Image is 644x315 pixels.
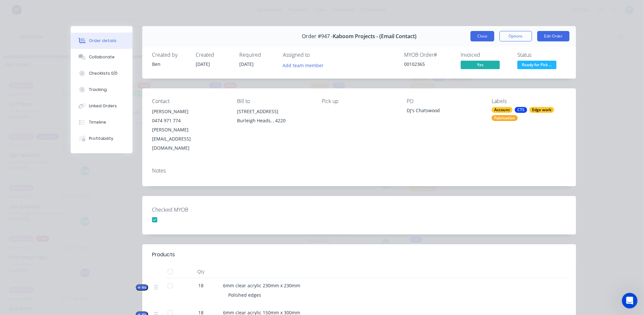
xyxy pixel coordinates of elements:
[404,61,453,67] div: 00102365
[5,141,125,179] div: Maricar says…
[537,31,569,41] button: Edit Order
[152,125,227,153] div: [PERSON_NAME][EMAIL_ADDRESS][DOMAIN_NAME]
[404,52,453,58] div: MYOB Order #
[152,52,188,58] div: Created by
[138,285,146,290] span: Kit
[21,214,26,219] button: Gif picker
[31,214,36,219] button: Upload attachment
[223,282,300,289] span: 6mm clear acrylic 230mm x 230mm
[5,12,125,38] div: Maricar says…
[29,42,120,54] div: haha yep, I understand the need for it but much rather speak to a human 🤣
[302,33,333,39] span: Order #947 -
[23,38,125,58] div: haha yep, I understand the need for it but much rather speak to a human 🤣
[152,107,227,153] div: [PERSON_NAME]0474 971 774[PERSON_NAME][EMAIL_ADDRESS][DOMAIN_NAME]
[152,251,175,259] div: Products
[237,107,312,128] div: [STREET_ADDRESS]Burleigh Heads, , 4220
[71,130,133,147] button: Profitability
[283,52,348,58] div: Assigned to
[517,52,566,58] div: Status
[5,12,107,33] div: Sometimes even AI gets a bit confusing 🤣
[529,107,554,113] div: Edge work
[237,98,312,104] div: Bill to
[29,183,120,196] div: hahaha nice :) Gotta love AI - it is the future 🤷‍♂️😜🤣
[23,96,125,136] div: haha thank you, I will :) but I also know you would have lots of people asking questions and [PER...
[102,3,114,15] button: Home
[461,52,510,58] div: Invoiced
[114,3,126,14] div: Close
[152,206,233,214] label: Checked MYOB
[152,61,188,67] div: Ben
[152,98,227,104] div: Contact
[112,211,122,221] button: Send a message…
[10,145,102,170] div: You’re right, but it’s often situational and sometimes he can’t quite keep up. Still need a real ...
[152,168,566,174] div: Notes
[71,114,133,130] button: Timeline
[461,61,500,69] span: Yes
[239,61,254,67] span: [DATE]
[5,96,125,141] div: Zandra says…
[10,214,15,219] button: Emoji picker
[492,107,512,113] div: Account
[196,61,210,67] span: [DATE]
[517,61,556,69] span: Ready for Pick ...
[89,87,107,93] div: Tracking
[152,116,227,125] div: 0474 971 774
[71,49,133,65] button: Collaborate
[492,98,566,104] div: Labels
[279,61,327,69] button: Add team member
[89,54,115,60] div: Collaborate
[181,265,220,278] div: Qty
[5,64,125,96] div: Maricar says…
[499,31,532,41] button: Options
[71,82,133,98] button: Tracking
[196,52,231,58] div: Created
[89,136,113,142] div: Profitability
[407,98,481,104] div: PO
[152,107,227,116] div: [PERSON_NAME]
[32,8,63,15] p: Active 14h ago
[517,61,556,70] button: Ready for Pick ...
[89,70,118,76] div: Checklists 0/0
[71,98,133,114] button: Linked Orders
[5,141,107,174] div: You’re right, but it’s often situational and sometimes he can’t quite keep up. Still need a real ...
[333,33,416,39] span: Kaboom Projects - (Email Contact)
[23,179,125,200] div: hahaha nice :) Gotta love AI - it is the future 🤷‍♂️😜🤣
[322,98,397,104] div: Pick up
[283,61,327,69] button: Add team member
[407,107,481,116] div: DJ's Chatswood
[32,3,51,8] h1: Maricar
[89,38,117,44] div: Order details
[515,107,527,113] div: CTS
[10,67,102,87] div: No worries, next time you can just say you’d like to speak to a human straight away :)
[237,107,312,116] div: [STREET_ADDRESS]
[492,115,518,121] div: Fabrication
[198,282,203,289] span: 18
[136,284,148,291] button: Kit
[5,179,125,205] div: Zandra says…
[237,116,312,125] div: Burleigh Heads, , 4220
[71,65,133,82] button: Checklists 0/0
[5,64,107,91] div: No worries, next time you can just say you’d like to speak to a human straight away :)
[89,119,106,125] div: Timeline
[470,31,494,41] button: Close
[622,293,637,308] iframe: Intercom live chat
[6,200,125,211] textarea: Message…
[71,33,133,49] button: Order details
[41,214,47,219] button: Start recording
[10,16,102,29] div: Sometimes even AI gets a bit confusing 🤣
[228,292,261,298] span: Polished edges
[89,103,117,109] div: Linked Orders
[19,4,29,14] img: Profile image for Maricar
[239,52,275,58] div: Required
[4,3,17,15] button: go back
[5,38,125,64] div: Zandra says…
[29,100,120,132] div: haha thank you, I will :) but I also know you would have lots of people asking questions and [PER...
